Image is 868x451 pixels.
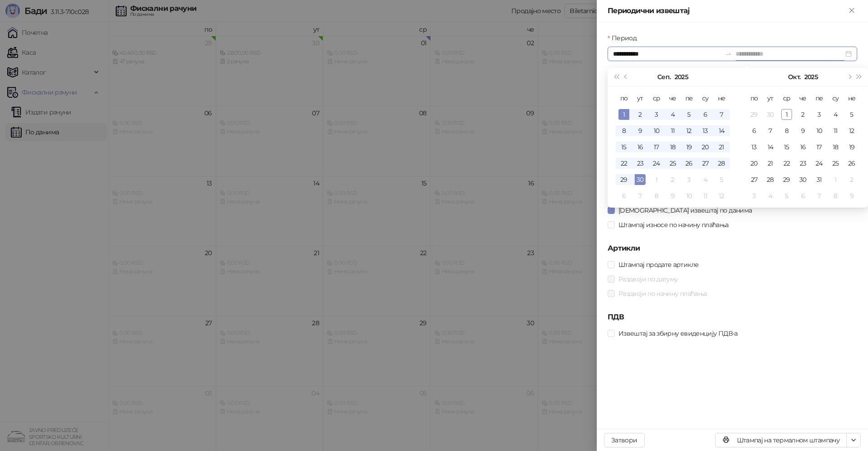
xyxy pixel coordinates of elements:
[797,142,808,152] div: 16
[635,174,646,185] div: 30
[795,171,811,188] td: 2025-10-30
[844,139,860,155] td: 2025-10-19
[765,174,776,185] div: 28
[665,155,681,171] td: 2025-09-25
[713,188,730,204] td: 2025-10-12
[651,109,662,120] div: 3
[684,142,694,152] div: 19
[811,90,827,106] th: пе
[684,158,694,169] div: 26
[632,171,648,188] td: 2025-09-30
[615,289,710,299] span: Раздвоји по начину плаћања
[846,5,857,16] button: Close
[667,174,678,185] div: 2
[697,171,713,188] td: 2025-10-04
[697,106,713,123] td: 2025-09-06
[608,312,857,323] h5: ПДВ
[635,125,646,136] div: 9
[811,139,827,155] td: 2025-10-17
[632,155,648,171] td: 2025-09-23
[795,123,811,139] td: 2025-10-09
[648,171,665,188] td: 2025-10-01
[684,125,694,136] div: 12
[716,190,727,201] div: 12
[611,68,621,86] button: Претходна година (Control + left)
[667,109,678,120] div: 4
[651,125,662,136] div: 10
[778,106,795,123] td: 2025-10-01
[762,123,778,139] td: 2025-10-07
[618,174,629,185] div: 29
[681,188,697,204] td: 2025-10-10
[697,139,713,155] td: 2025-09-20
[648,106,665,123] td: 2025-09-03
[648,123,665,139] td: 2025-09-10
[746,155,762,171] td: 2025-10-20
[665,139,681,155] td: 2025-09-18
[827,90,844,106] th: су
[697,188,713,204] td: 2025-10-11
[615,328,741,338] span: Извештај за збирну евиденцију ПДВ-а
[762,139,778,155] td: 2025-10-14
[700,158,711,169] div: 27
[762,106,778,123] td: 2025-09-30
[844,90,860,106] th: не
[713,139,730,155] td: 2025-09-21
[804,68,818,86] button: Изабери годину
[615,220,732,230] span: Штампај износе по начину плаћања
[749,158,759,169] div: 20
[618,125,629,136] div: 8
[846,109,857,120] div: 5
[681,123,697,139] td: 2025-09-12
[713,155,730,171] td: 2025-09-28
[746,139,762,155] td: 2025-10-13
[814,142,825,152] div: 17
[830,125,841,136] div: 11
[846,190,857,201] div: 9
[616,139,632,155] td: 2025-09-15
[618,109,629,120] div: 1
[814,174,825,185] div: 31
[797,158,808,169] div: 23
[681,106,697,123] td: 2025-09-05
[621,68,631,86] button: Претходни месец (PageUp)
[814,125,825,136] div: 10
[749,125,759,136] div: 6
[749,142,759,152] div: 13
[616,155,632,171] td: 2025-09-22
[635,142,646,152] div: 16
[651,190,662,201] div: 8
[615,205,755,215] span: [DEMOGRAPHIC_DATA] извештај по данима
[781,125,792,136] div: 8
[665,171,681,188] td: 2025-10-02
[830,142,841,152] div: 18
[844,68,854,86] button: Следећи месец (PageDown)
[615,260,702,270] span: Штампај продате артикле
[749,109,759,120] div: 29
[797,174,808,185] div: 30
[778,188,795,204] td: 2025-11-05
[746,171,762,188] td: 2025-10-27
[618,158,629,169] div: 22
[684,190,694,201] div: 10
[778,123,795,139] td: 2025-10-08
[667,142,678,152] div: 18
[657,68,670,86] button: Изабери месец
[618,142,629,152] div: 15
[618,190,629,201] div: 6
[827,188,844,204] td: 2025-11-08
[681,90,697,106] th: пе
[616,171,632,188] td: 2025-09-29
[811,106,827,123] td: 2025-10-03
[665,188,681,204] td: 2025-10-09
[846,125,857,136] div: 12
[616,106,632,123] td: 2025-09-01
[746,188,762,204] td: 2025-11-03
[651,158,662,169] div: 24
[651,142,662,152] div: 17
[765,109,776,120] div: 30
[613,49,721,59] input: Период
[667,158,678,169] div: 25
[778,139,795,155] td: 2025-10-15
[608,33,642,43] label: Период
